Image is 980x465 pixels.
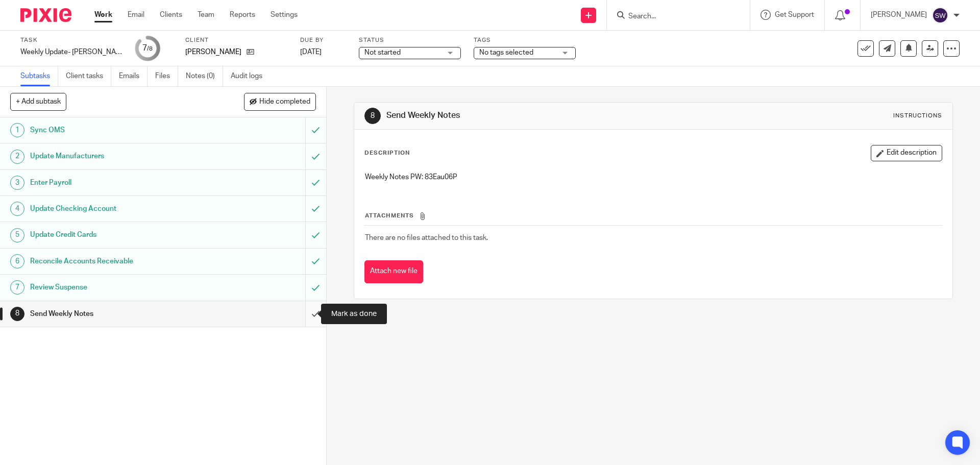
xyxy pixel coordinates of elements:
[364,149,410,157] p: Description
[230,10,255,20] a: Reports
[20,8,71,22] img: Pixie
[119,66,148,86] a: Emails
[30,227,207,242] h1: Update Credit Cards
[364,108,381,124] div: 8
[10,254,24,268] div: 6
[627,12,719,21] input: Search
[94,10,112,20] a: Work
[10,307,24,321] div: 8
[30,201,207,216] h1: Update Checking Account
[10,202,24,216] div: 4
[185,47,241,57] p: [PERSON_NAME]
[10,150,24,164] div: 2
[893,112,942,120] div: Instructions
[20,47,122,57] div: Weekly Update- Cantera-Moore
[871,145,942,161] button: Edit description
[160,10,182,20] a: Clients
[231,66,270,86] a: Audit logs
[10,280,24,295] div: 7
[10,228,24,242] div: 5
[198,10,214,20] a: Team
[365,172,941,182] p: Weekly Notes PW: 83Eau06P
[10,123,24,137] div: 1
[365,234,488,241] span: There are no files attached to this task.
[932,7,948,23] img: svg%3E
[244,93,316,110] button: Hide completed
[10,93,66,110] button: + Add subtask
[300,36,346,44] label: Due by
[155,66,178,86] a: Files
[300,48,322,56] span: [DATE]
[259,98,310,106] span: Hide completed
[364,49,401,56] span: Not started
[474,36,576,44] label: Tags
[30,149,207,164] h1: Update Manufacturers
[185,36,287,44] label: Client
[365,213,414,218] span: Attachments
[128,10,144,20] a: Email
[142,42,153,54] div: 7
[359,36,461,44] label: Status
[386,110,675,121] h1: Send Weekly Notes
[186,66,223,86] a: Notes (0)
[10,176,24,190] div: 3
[479,49,533,56] span: No tags selected
[30,306,207,322] h1: Send Weekly Notes
[30,254,207,269] h1: Reconcile Accounts Receivable
[30,123,207,138] h1: Sync OMS
[20,36,122,44] label: Task
[30,280,207,295] h1: Review Suspense
[271,10,298,20] a: Settings
[871,10,927,20] p: [PERSON_NAME]
[20,66,58,86] a: Subtasks
[66,66,111,86] a: Client tasks
[775,11,814,18] span: Get Support
[30,175,207,190] h1: Enter Payroll
[20,47,122,57] div: Weekly Update- [PERSON_NAME]
[364,260,423,283] button: Attach new file
[147,46,153,52] small: /8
